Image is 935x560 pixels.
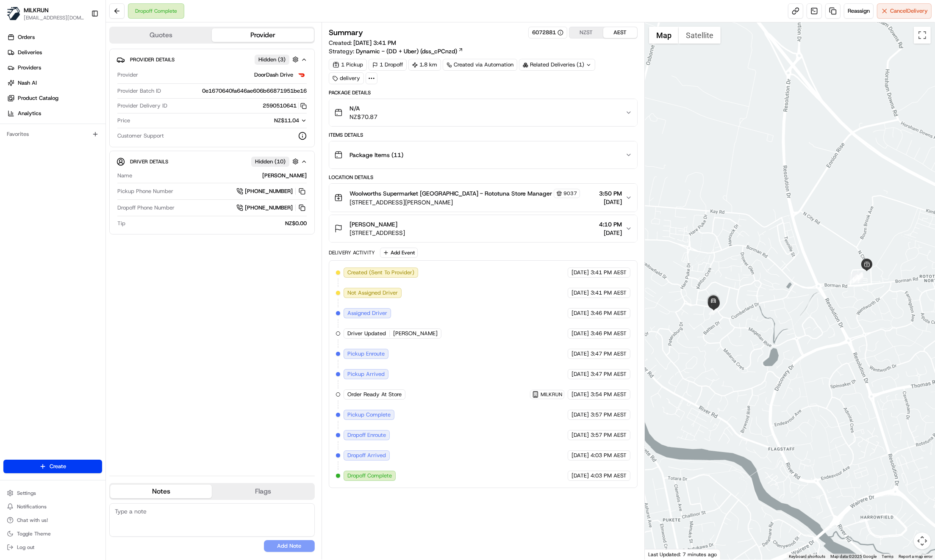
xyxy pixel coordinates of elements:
[212,28,314,42] button: Provider
[591,431,627,439] span: 3:57 PM AEST
[17,517,48,524] span: Chat with us!
[232,117,307,124] button: NZ$11.04
[882,554,893,559] a: Terms
[408,59,441,71] div: 1.8 km
[599,220,622,229] span: 4:10 PM
[329,99,637,126] button: N/ANZ$70.87
[591,330,627,337] span: 3:46 PM AEST
[569,27,603,38] button: NZST
[254,71,293,79] span: DoorDash Drive
[18,94,58,102] span: Product Catalog
[29,81,139,89] div: Start new chat
[3,107,105,120] a: Analytics
[356,47,457,55] span: Dynamic - (DD + Uber) (dss_cPCnzd)
[3,91,105,105] a: Product Catalog
[3,30,105,44] a: Orders
[329,174,638,181] div: Location Details
[3,541,102,553] button: Log out
[591,350,627,358] span: 3:47 PM AEST
[647,549,675,560] img: Google
[130,56,175,63] span: Provider Details
[591,411,627,419] span: 3:57 PM AEST
[117,154,308,168] button: Driver DetailsHidden (10)
[5,119,68,135] a: 📗Knowledge Base
[572,350,589,358] span: [DATE]
[117,71,138,79] span: Provider
[347,391,402,398] span: Order Ready At Store
[117,132,164,140] span: Customer Support
[443,59,517,71] a: Created via Automation
[572,330,589,337] span: [DATE]
[117,52,308,66] button: Provider DetailsHidden (3)
[3,514,102,526] button: Chat with us!
[353,39,396,47] span: [DATE] 3:41 PM
[599,229,622,237] span: [DATE]
[212,485,314,498] button: Flags
[18,110,41,117] span: Analytics
[245,188,293,195] span: [PHONE_NUMBER]
[532,29,563,36] div: 6072881
[844,3,874,19] button: Reassign
[110,28,212,42] button: Quotes
[350,229,405,237] span: [STREET_ADDRESS]
[24,14,84,21] button: [EMAIL_ADDRESS][DOMAIN_NAME]
[572,391,589,398] span: [DATE]
[347,330,386,337] span: Driver Updated
[117,87,161,95] span: Provider Batch ID
[347,431,386,439] span: Dropoff Enroute
[18,33,35,41] span: Orders
[117,102,167,110] span: Provider Delivery ID
[347,370,385,378] span: Pickup Arrived
[144,83,154,94] button: Start new chat
[848,7,870,15] span: Reassign
[347,309,387,317] span: Assigned Driver
[17,530,51,537] span: Toggle Theme
[591,289,627,297] span: 3:41 PM AEST
[393,330,438,337] span: [PERSON_NAME]
[129,220,307,227] div: NZ$0.00
[591,269,627,276] span: 3:41 PM AEST
[60,143,103,150] a: Powered byPylon
[3,3,88,24] button: MILKRUNMILKRUN[EMAIL_ADDRESS][DOMAIN_NAME]
[380,248,418,258] button: Add Event
[130,158,168,165] span: Driver Details
[914,532,931,549] button: Map camera controls
[329,89,638,96] div: Package Details
[347,452,386,459] span: Dropoff Arrived
[347,472,392,480] span: Dropoff Complete
[899,554,932,559] a: Report a map error
[591,452,627,459] span: 4:03 PM AEST
[709,306,718,315] div: 5
[236,187,307,196] a: [PHONE_NUMBER]
[350,104,377,113] span: N/A
[3,460,102,473] button: Create
[679,27,721,44] button: Show satellite imagery
[80,123,136,131] span: API Documentation
[274,117,299,124] span: NZ$11.04
[255,54,301,65] button: Hidden (3)
[329,141,637,168] button: Package Items (11)
[8,81,24,96] img: 1736555255976-a54dd68f-1ca7-489b-9aae-adbdc363a1c4
[255,158,286,166] span: Hidden ( 10 )
[329,47,463,55] div: Strategy:
[17,544,34,551] span: Log out
[645,549,721,560] div: Last Updated: 7 minutes ago
[17,490,36,497] span: Settings
[136,172,307,179] div: [PERSON_NAME]
[541,391,562,398] span: MILKRUN
[24,6,49,14] span: MILKRUN
[110,485,212,498] button: Notes
[117,204,175,212] span: Dropoff Phone Number
[350,198,580,207] span: [STREET_ADDRESS][PERSON_NAME]
[18,64,41,72] span: Providers
[347,289,398,297] span: Not Assigned Driver
[572,472,589,480] span: [DATE]
[3,46,105,59] a: Deliveries
[347,350,385,358] span: Pickup Enroute
[854,274,863,283] div: 1
[329,39,396,47] span: Created:
[329,249,375,256] div: Delivery Activity
[117,220,125,227] span: Tip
